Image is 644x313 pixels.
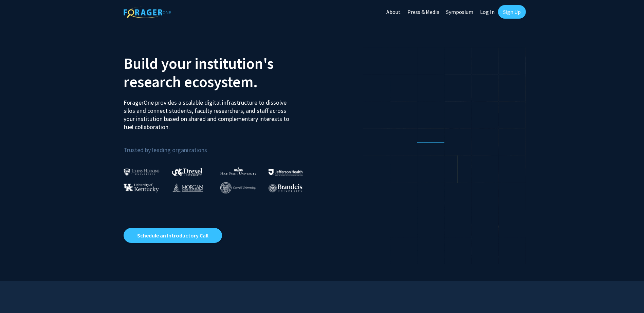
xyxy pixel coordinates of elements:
[124,183,159,192] img: University of Kentucky
[124,168,160,175] img: Johns Hopkins University
[124,54,317,91] h2: Build your institution's research ecosystem.
[124,6,171,18] img: ForagerOne Logo
[124,228,222,243] a: Opens in a new tab
[269,184,302,192] img: Brandeis University
[498,5,526,19] a: Sign Up
[124,93,294,131] p: ForagerOne provides a scalable digital infrastructure to dissolve silos and connect students, fac...
[220,167,256,175] img: High Point University
[124,137,317,155] p: Trusted by leading organizations
[220,182,256,193] img: Cornell University
[172,168,202,176] img: Drexel University
[269,169,302,175] img: Thomas Jefferson University
[172,183,203,192] img: Morgan State University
